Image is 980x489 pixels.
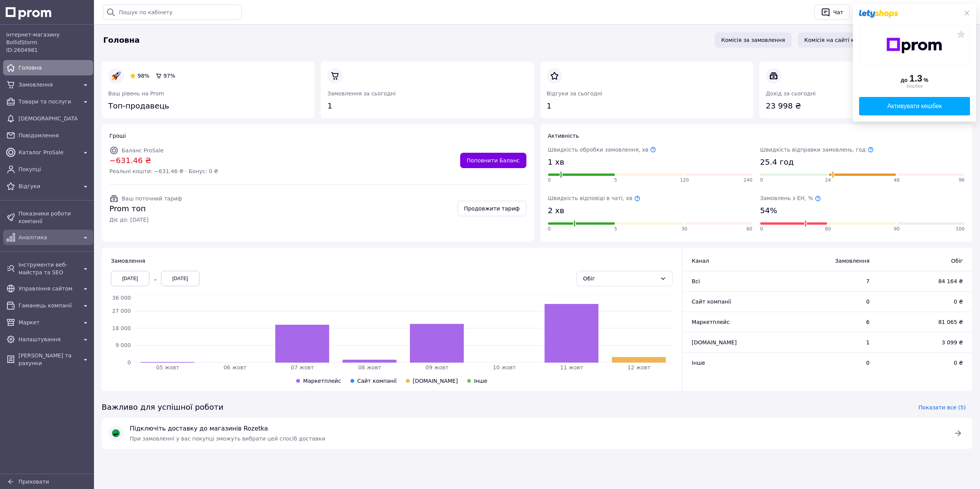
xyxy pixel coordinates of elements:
span: Замовлення [788,257,869,265]
span: 3 099 ₴ [885,339,963,346]
span: Всi [692,278,700,284]
span: [DEMOGRAPHIC_DATA] [18,115,78,122]
span: Швидкість обробки замовлення, хв [548,147,657,153]
span: 54% [760,205,777,216]
a: Поповнити Баланс [460,153,526,168]
span: 5 [614,226,617,232]
span: Маркетплейс [303,378,341,384]
tspan: 09 жовт [426,364,449,371]
span: Головна [18,64,90,72]
tspan: 12 жовт [628,364,651,371]
span: 2 хв [548,205,565,216]
span: 24 [825,177,831,184]
span: 97% [163,73,175,79]
span: Сайт компанії [357,378,397,384]
tspan: 08 жовт [358,364,381,371]
span: Баланс ProSale [122,147,164,154]
span: Швидкість відправки замовлень, год [760,147,874,153]
span: 120 [680,177,689,184]
span: Гаманець компанії [18,302,78,309]
span: Важливо для успішної роботи [102,402,223,413]
span: 0 [548,226,551,232]
a: Підключіть доставку до магазинів RozetkaПри замовленні у вас покупці зможуть вибрати цей спосіб д... [102,418,972,449]
span: Повідомлення [18,132,90,139]
span: Головна [103,35,140,46]
span: Приховати [18,479,49,485]
span: Сайт компанії [692,299,731,305]
span: 7 [788,277,869,285]
span: 0 [548,177,551,184]
a: Комісія за замовлення [715,32,792,48]
span: Інструменти веб-майстра та SEO [18,261,78,276]
a: Продовжити тариф [457,201,526,216]
span: Інше [474,378,487,384]
div: [DATE] [161,271,199,286]
span: 0 ₴ [885,298,963,305]
input: Пошук по кабінету [103,5,242,20]
div: Обіг [583,274,657,283]
span: Інше [692,360,705,366]
tspan: 27 000 [112,308,131,314]
span: Підключіть доставку до магазинів Rozetka [130,424,944,433]
span: 90 [894,226,900,232]
span: 1 [788,339,869,346]
span: 0 [760,226,763,232]
span: −631.46 ₴ [109,155,218,166]
tspan: 11 жовт [560,364,583,371]
span: При замовленні у вас покупці зможуть вибрати цей спосіб доставки [130,436,325,442]
span: Покупці [18,165,90,173]
span: 0 [760,177,763,184]
span: Гроші [109,133,126,139]
span: 240 [744,177,752,184]
span: Замовлень з ЕН, % [760,195,821,201]
span: Маркет [18,319,78,326]
span: Управління сайтом [18,285,78,292]
span: 48 [894,177,900,184]
span: Каталог ProSale [18,149,78,156]
span: Швидкість відповіді в чаті, хв [548,195,640,201]
span: Реальні кошти: −631.46 ₴ · Бонус: 0 ₴ [109,167,218,175]
span: 25.4 год [760,157,794,168]
span: 100 [956,226,965,232]
span: Обіг [885,257,963,265]
span: Аналітика [18,234,78,241]
span: 0 [788,298,869,305]
tspan: 0 [127,359,131,365]
span: 96 [959,177,965,184]
span: Показати все (5) [918,404,966,411]
span: [PERSON_NAME] та рахунки [18,352,78,367]
span: 84 164 ₴ [885,277,963,285]
tspan: 07 жовт [291,364,314,371]
span: 81 065 ₴ [885,318,963,326]
span: Товари та послуги [18,98,78,105]
span: Замовлення [18,81,78,88]
tspan: 9 000 [116,342,131,348]
tspan: 36 000 [112,295,131,301]
span: Активність [548,133,579,139]
a: Комісія на сайті компанії [798,32,882,48]
span: Канал [692,258,709,264]
span: Інтернет-магазину BollidStorm [6,31,90,46]
span: 6 [788,318,869,326]
span: ID: 2604981 [6,47,38,53]
span: 5 [614,177,617,184]
span: 98% [137,73,149,79]
span: Маркетплейс [692,319,729,325]
tspan: 05 жовт [156,364,179,371]
span: 30 [682,226,687,232]
span: Відгуки [18,182,78,190]
tspan: 06 жовт [223,364,246,371]
span: Налаштування [18,335,78,343]
div: [DATE] [111,271,149,286]
span: 1 хв [548,157,565,168]
span: 80 [825,226,831,232]
span: Показники роботи компанії [18,210,90,225]
span: [DOMAIN_NAME] [413,378,458,384]
span: 0 [788,359,869,367]
tspan: 10 жовт [493,364,516,371]
span: Ваш поточний тариф [122,195,182,202]
span: [DOMAIN_NAME] [692,339,737,345]
span: Діє до: [DATE] [109,216,182,224]
span: 0 ₴ [885,359,963,367]
button: Чат [814,5,850,20]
